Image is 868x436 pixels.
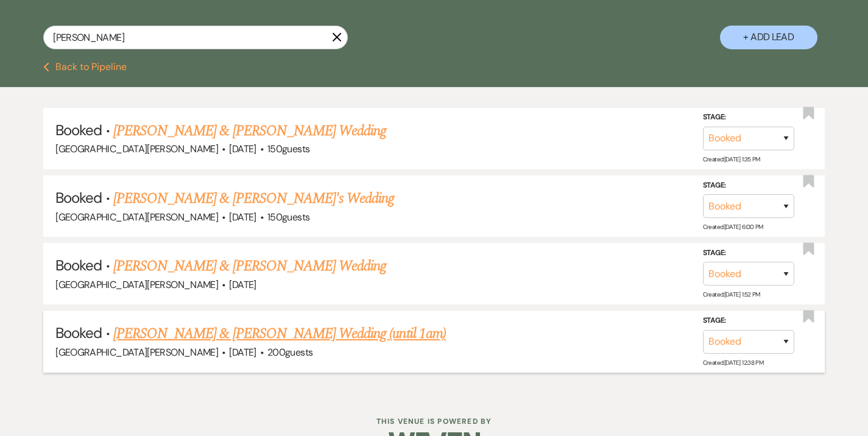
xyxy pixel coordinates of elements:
a: [PERSON_NAME] & [PERSON_NAME] Wedding [113,255,386,277]
span: [GEOGRAPHIC_DATA][PERSON_NAME] [55,211,218,223]
span: 150 guests [267,142,309,155]
span: Booked [55,323,102,342]
label: Stage: [703,247,794,260]
span: [GEOGRAPHIC_DATA][PERSON_NAME] [55,346,218,359]
label: Stage: [703,178,794,192]
span: Booked [55,256,102,275]
span: Booked [55,121,102,139]
span: [DATE] [229,346,256,359]
span: [GEOGRAPHIC_DATA][PERSON_NAME] [55,278,218,291]
button: Back to Pipeline [43,62,127,72]
a: [PERSON_NAME] & [PERSON_NAME] Wedding [113,120,386,142]
span: Created: [DATE] 12:38 PM [703,358,763,366]
label: Stage: [703,314,794,328]
span: Booked [55,188,102,207]
span: Created: [DATE] 6:00 PM [703,223,763,231]
span: Created: [DATE] 1:52 PM [703,290,760,298]
span: [DATE] [229,142,256,155]
label: Stage: [703,111,794,124]
a: [PERSON_NAME] & [PERSON_NAME]'s Wedding [113,188,395,209]
button: + Add Lead [720,26,817,49]
span: 200 guests [267,346,312,359]
span: 150 guests [267,211,309,223]
span: Created: [DATE] 1:35 PM [703,155,760,163]
a: [PERSON_NAME] & [PERSON_NAME] Wedding (until 1am) [113,323,446,345]
span: [DATE] [229,278,256,291]
input: Search by name, event date, email address or phone number [43,26,348,49]
span: [GEOGRAPHIC_DATA][PERSON_NAME] [55,142,218,155]
span: [DATE] [229,211,256,223]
